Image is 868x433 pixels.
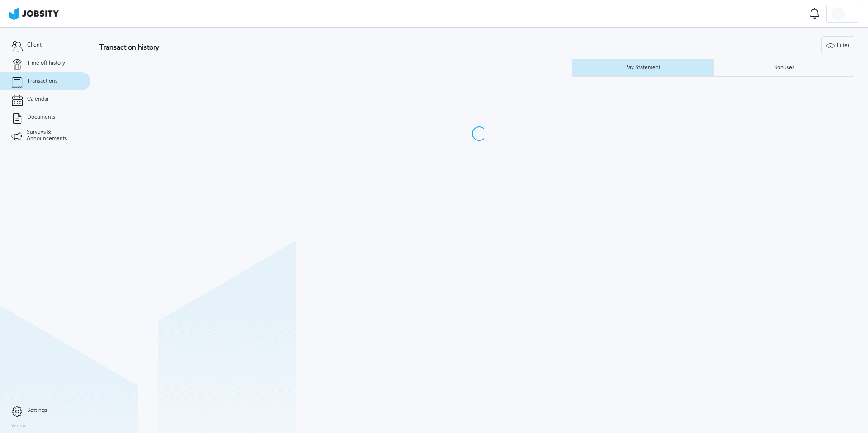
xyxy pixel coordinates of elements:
[11,424,28,429] label: Version:
[99,43,513,51] h3: Transaction history
[27,78,57,84] span: Transactions
[27,60,65,66] span: Time off history
[713,59,855,77] button: Bonuses
[27,114,55,121] span: Documents
[572,59,713,77] button: Pay Statement
[27,407,47,414] span: Settings
[822,37,854,55] div: Filter
[821,36,854,54] button: Filter
[621,65,665,71] div: Pay Statement
[27,96,49,102] span: Calendar
[769,65,799,71] div: Bonuses
[27,42,42,48] span: Client
[9,7,59,20] img: ab4bad089aa723f57921c736e9817d99.png
[27,129,79,142] span: Surveys & Announcements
